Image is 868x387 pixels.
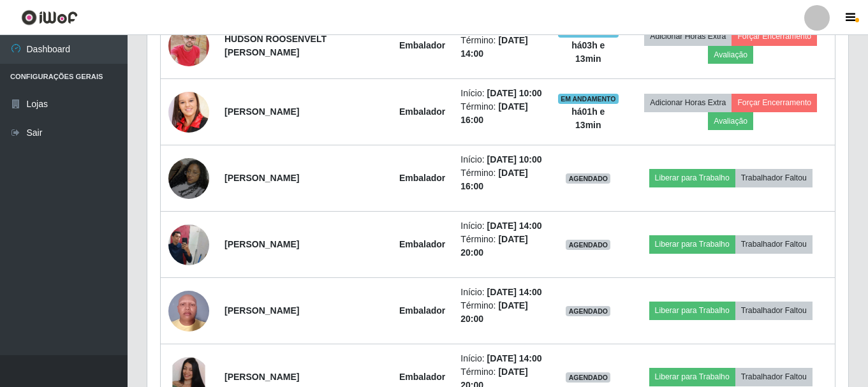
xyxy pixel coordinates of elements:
[735,235,813,253] button: Trabalhador Faltou
[399,372,445,382] strong: Embalador
[399,106,445,117] strong: Embalador
[649,169,735,187] button: Liberar para Trabalho
[566,372,610,383] span: AGENDADO
[168,82,209,143] img: 1756658111614.jpeg
[487,353,542,363] time: [DATE] 14:00
[487,154,542,164] time: [DATE] 10:00
[399,40,445,50] strong: Embalador
[460,153,542,166] li: Início:
[649,235,735,253] button: Liberar para Trabalho
[224,239,299,249] strong: [PERSON_NAME]
[460,166,542,193] li: Término:
[460,34,542,61] li: Término:
[571,106,605,130] strong: há 01 h e 13 min
[460,299,542,326] li: Término:
[460,286,542,299] li: Início:
[460,100,542,127] li: Término:
[460,352,542,365] li: Início:
[644,94,732,112] button: Adicionar Horas Extra
[399,305,445,316] strong: Embalador
[460,219,542,233] li: Início:
[735,169,813,187] button: Trabalhador Faltou
[649,302,735,319] button: Liberar para Trabalho
[735,302,813,319] button: Trabalhador Faltou
[487,287,542,297] time: [DATE] 14:00
[571,40,605,64] strong: há 03 h e 13 min
[732,94,817,112] button: Forçar Encerramento
[168,142,209,215] img: 1757000552825.jpeg
[566,173,610,184] span: AGENDADO
[224,173,299,183] strong: [PERSON_NAME]
[649,368,735,386] button: Liberar para Trabalho
[735,368,813,386] button: Trabalhador Faltou
[168,217,209,272] img: 1756340937257.jpeg
[399,239,445,249] strong: Embalador
[460,233,542,259] li: Término:
[460,87,542,100] li: Início:
[708,46,753,64] button: Avaliação
[224,106,299,117] strong: [PERSON_NAME]
[399,173,445,183] strong: Embalador
[566,240,610,250] span: AGENDADO
[732,27,817,45] button: Forçar Encerramento
[168,284,209,338] img: 1756478847073.jpeg
[21,10,78,26] img: CoreUI Logo
[224,34,327,57] strong: HUDSON ROOSENVELT [PERSON_NAME]
[224,305,299,316] strong: [PERSON_NAME]
[566,306,610,316] span: AGENDADO
[708,112,753,130] button: Avaliação
[558,94,619,104] span: EM ANDAMENTO
[168,10,209,82] img: 1756409819903.jpeg
[487,88,542,98] time: [DATE] 10:00
[487,221,542,231] time: [DATE] 14:00
[224,372,299,382] strong: [PERSON_NAME]
[644,27,732,45] button: Adicionar Horas Extra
